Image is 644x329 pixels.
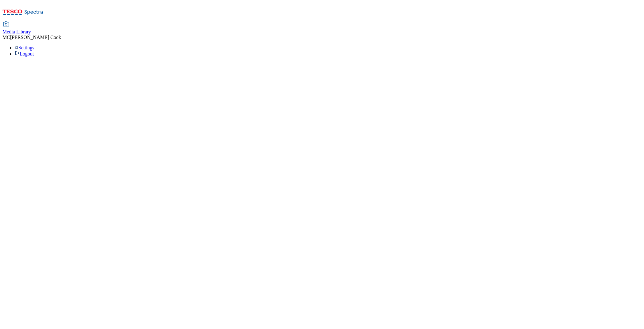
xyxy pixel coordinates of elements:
a: Logout [15,51,34,56]
span: MC [2,35,10,40]
a: Media Library [2,22,31,35]
span: [PERSON_NAME] Cook [10,35,61,40]
a: Settings [15,45,34,50]
span: Media Library [2,29,31,34]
